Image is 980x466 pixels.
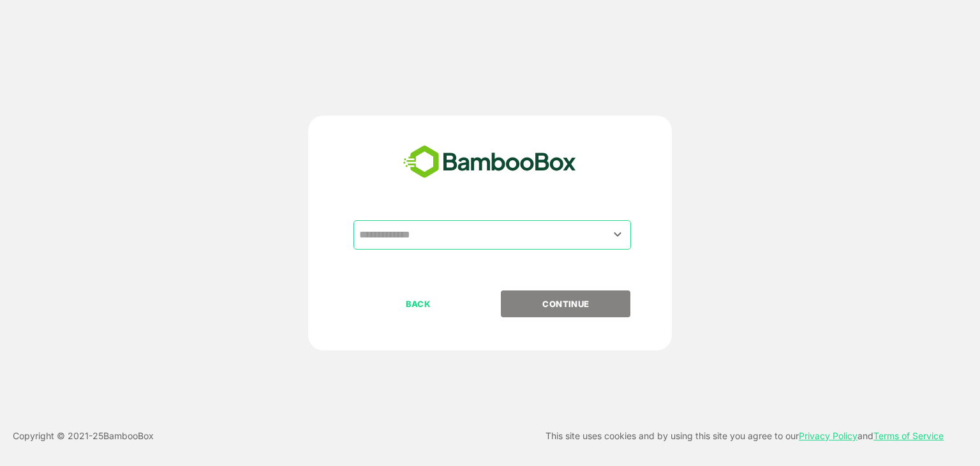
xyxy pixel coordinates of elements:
p: BACK [355,297,482,311]
a: Privacy Policy [799,430,857,441]
button: BACK [353,290,483,317]
p: This site uses cookies and by using this site you agree to our and [546,428,944,444]
p: CONTINUE [502,297,630,311]
img: bamboobox [396,141,583,183]
a: Terms of Service [873,430,944,441]
p: Copyright © 2021- 25 BambooBox [13,428,154,444]
button: Open [609,226,627,243]
button: CONTINUE [501,290,630,317]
